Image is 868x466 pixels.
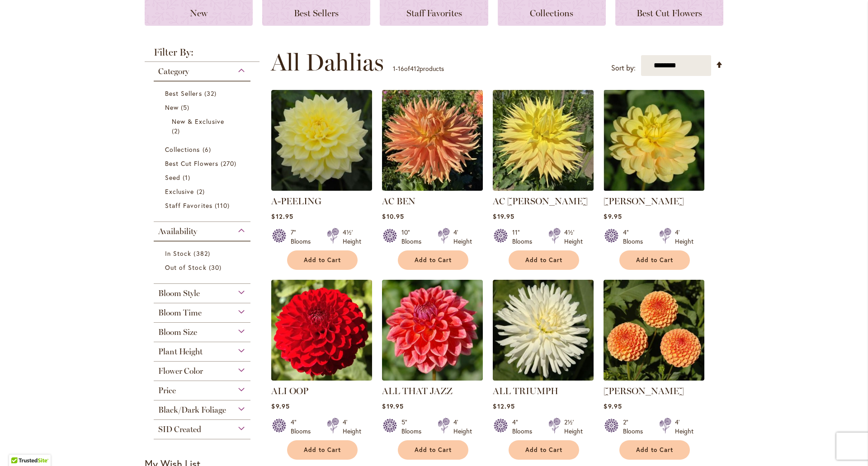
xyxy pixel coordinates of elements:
[193,249,212,258] span: 382
[675,228,693,246] div: 4' Height
[172,126,182,136] span: 2
[564,228,583,246] div: 4½' Height
[165,89,241,98] a: Best Sellers
[165,159,218,168] span: Best Cut Flowers
[406,8,462,19] span: Staff Favorites
[271,280,372,381] img: ALI OOP
[604,280,704,381] img: AMBER QUEEN
[382,184,483,193] a: AC BEN
[530,8,573,19] span: Collections
[158,347,203,357] span: Plant Height
[415,446,452,454] span: Add to Cart
[493,196,588,207] a: AC [PERSON_NAME]
[294,8,339,19] span: Best Sellers
[158,226,197,236] span: Availability
[165,263,207,272] span: Out of Stock
[221,159,239,168] span: 270
[271,49,384,76] span: All Dahlias
[604,374,704,382] a: AMBER QUEEN
[304,446,341,454] span: Add to Cart
[398,64,404,73] span: 16
[271,374,372,382] a: ALI OOP
[512,228,538,246] div: 11" Blooms
[493,374,594,382] a: ALL TRIUMPH
[604,386,684,396] a: [PERSON_NAME]
[382,90,483,191] img: AC BEN
[172,117,224,126] span: New & Exclusive
[493,280,594,381] img: ALL TRIUMPH
[410,64,420,73] span: 412
[165,145,241,154] a: Collections
[343,418,361,436] div: 4' Height
[415,256,452,264] span: Add to Cart
[209,263,224,272] span: 30
[190,8,208,19] span: New
[158,405,226,415] span: Black/Dark Foliage
[343,228,361,246] div: 4½' Height
[271,386,308,396] a: ALI OOP
[165,173,180,182] span: Seed
[398,250,468,270] button: Add to Cart
[675,418,693,436] div: 4' Height
[165,145,200,154] span: Collections
[291,228,316,246] div: 7" Blooms
[493,184,594,193] a: AC Jeri
[401,228,427,246] div: 10" Blooms
[493,402,514,410] span: $12.95
[165,159,241,168] a: Best Cut Flowers
[604,196,684,207] a: [PERSON_NAME]
[393,64,396,73] span: 1
[197,187,207,196] span: 2
[271,196,321,207] a: A-PEELING
[158,327,197,337] span: Bloom Size
[158,424,201,434] span: SID Created
[401,418,427,436] div: 5" Blooms
[398,440,468,460] button: Add to Cart
[382,402,403,410] span: $19.95
[165,187,194,196] span: Exclusive
[165,249,191,258] span: In Stock
[525,446,562,454] span: Add to Cart
[145,47,259,62] strong: Filter By:
[165,89,202,98] span: Best Sellers
[287,250,358,270] button: Add to Cart
[382,280,483,381] img: ALL THAT JAZZ
[382,196,415,207] a: AC BEN
[172,117,235,136] a: New &amp; Exclusive
[271,402,289,410] span: $9.95
[604,212,622,221] span: $9.95
[525,256,562,264] span: Add to Cart
[382,374,483,382] a: ALL THAT JAZZ
[271,212,293,221] span: $12.95
[453,228,472,246] div: 4' Height
[604,184,704,193] a: AHOY MATEY
[271,184,372,193] a: A-Peeling
[287,440,358,460] button: Add to Cart
[183,173,193,182] span: 1
[291,418,316,436] div: 4" Blooms
[158,66,189,76] span: Category
[158,308,202,318] span: Bloom Time
[158,366,203,376] span: Flower Color
[453,418,472,436] div: 4' Height
[204,89,219,98] span: 32
[493,90,594,191] img: AC Jeri
[165,201,212,210] span: Staff Favorites
[304,256,341,264] span: Add to Cart
[215,201,232,210] span: 110
[636,446,673,454] span: Add to Cart
[165,249,241,258] a: In Stock 382
[382,212,404,221] span: $10.95
[158,288,200,298] span: Bloom Style
[512,418,538,436] div: 4" Blooms
[165,201,241,210] a: Staff Favorites
[158,386,176,395] span: Price
[619,250,690,270] button: Add to Cart
[619,440,690,460] button: Add to Cart
[165,103,179,112] span: New
[509,440,579,460] button: Add to Cart
[509,250,579,270] button: Add to Cart
[637,8,702,19] span: Best Cut Flowers
[636,256,673,264] span: Add to Cart
[165,187,241,196] a: Exclusive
